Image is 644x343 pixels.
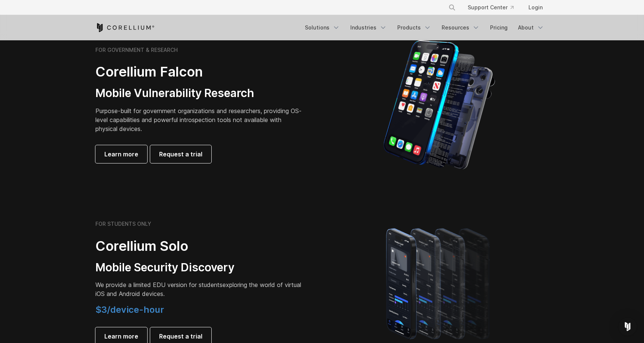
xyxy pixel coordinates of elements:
[95,238,304,255] h2: Corellium Solo
[514,21,549,34] a: About
[95,23,155,32] a: Corellium Home
[104,150,138,159] span: Learn more
[95,281,222,289] span: We provide a limited EDU version for students
[300,21,344,34] a: Solutions
[104,332,138,341] span: Learn more
[95,106,304,133] p: Purpose-built for government organizations and researchers, providing OS-level capabilities and p...
[95,145,147,163] a: Learn more
[95,86,304,100] h3: Mobile Vulnerability Research
[95,63,304,80] h2: Corellium Falcon
[159,332,202,341] span: Request a trial
[159,150,202,159] span: Request a trial
[462,1,520,14] a: Support Center
[95,221,151,227] h6: FOR STUDENTS ONLY
[300,21,549,34] div: Navigation Menu
[393,21,436,34] a: Products
[95,280,304,298] p: exploring the world of virtual iOS and Android devices.
[439,1,549,14] div: Navigation Menu
[150,145,211,163] a: Request a trial
[95,261,304,275] h3: Mobile Security Discovery
[383,40,495,170] img: iPhone model separated into the mechanics used to build the physical device.
[445,1,459,14] button: Search
[437,21,484,34] a: Resources
[486,21,512,34] a: Pricing
[523,1,549,14] a: Login
[619,318,637,336] div: Open Intercom Messenger
[95,304,164,315] span: $3/device-hour
[95,47,178,53] h6: FOR GOVERNMENT & RESEARCH
[346,21,391,34] a: Industries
